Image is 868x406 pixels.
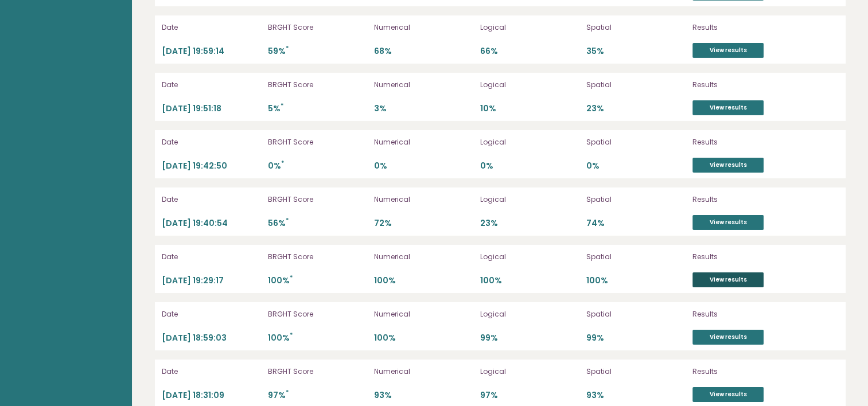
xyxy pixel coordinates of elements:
p: 66% [480,46,579,57]
p: 97% [268,390,367,401]
p: 0% [268,161,367,171]
p: [DATE] 19:42:50 [162,161,261,171]
p: Numerical [374,22,473,33]
p: BRGHT Score [268,366,367,377]
p: Numerical [374,194,473,205]
p: Date [162,309,261,319]
p: 72% [374,218,473,229]
p: 5% [268,103,367,114]
p: 10% [480,103,579,114]
p: 100% [374,333,473,343]
p: BRGHT Score [268,252,367,262]
p: 23% [480,218,579,229]
p: Results [692,366,813,377]
p: Logical [480,137,579,147]
p: BRGHT Score [268,194,367,205]
p: Logical [480,309,579,319]
p: Results [692,80,813,90]
p: Spatial [586,252,686,262]
p: Numerical [374,80,473,90]
p: 100% [268,333,367,343]
p: Date [162,252,261,262]
a: View results [692,330,764,345]
p: Date [162,366,261,377]
p: 100% [374,275,473,286]
p: Date [162,137,261,147]
p: Results [692,22,813,33]
p: Spatial [586,137,686,147]
a: View results [692,43,764,58]
p: Results [692,194,813,205]
p: Numerical [374,252,473,262]
p: 100% [480,275,579,286]
p: Spatial [586,22,686,33]
p: Logical [480,22,579,33]
p: 59% [268,46,367,57]
p: 97% [480,390,579,401]
a: View results [692,100,764,115]
p: [DATE] 18:59:03 [162,333,261,343]
p: 68% [374,46,473,57]
p: Date [162,194,261,205]
p: 23% [586,103,686,114]
p: Spatial [586,194,686,205]
p: Logical [480,366,579,377]
p: Results [692,309,813,319]
p: [DATE] 19:59:14 [162,46,261,57]
p: [DATE] 18:31:09 [162,390,261,401]
a: View results [692,272,764,287]
p: Numerical [374,366,473,377]
p: Numerical [374,309,473,319]
p: 100% [586,275,686,286]
p: Spatial [586,366,686,377]
p: 99% [480,333,579,343]
p: 100% [268,275,367,286]
p: BRGHT Score [268,80,367,90]
p: Date [162,80,261,90]
p: 93% [586,390,686,401]
p: BRGHT Score [268,309,367,319]
p: [DATE] 19:51:18 [162,103,261,114]
p: [DATE] 19:29:17 [162,275,261,286]
p: 0% [586,161,686,171]
p: Spatial [586,80,686,90]
a: View results [692,158,764,173]
p: 56% [268,218,367,229]
p: Results [692,137,813,147]
p: 74% [586,218,686,229]
p: [DATE] 19:40:54 [162,218,261,229]
p: Results [692,252,813,262]
p: Logical [480,80,579,90]
p: Logical [480,194,579,205]
p: Numerical [374,137,473,147]
a: View results [692,215,764,230]
p: 3% [374,103,473,114]
p: 0% [480,161,579,171]
p: 35% [586,46,686,57]
p: 0% [374,161,473,171]
p: Spatial [586,309,686,319]
a: View results [692,387,764,402]
p: 93% [374,390,473,401]
p: 99% [586,333,686,343]
p: Logical [480,252,579,262]
p: BRGHT Score [268,22,367,33]
p: BRGHT Score [268,137,367,147]
p: Date [162,22,261,33]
